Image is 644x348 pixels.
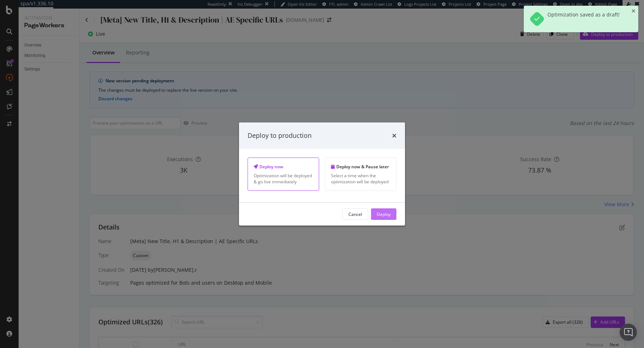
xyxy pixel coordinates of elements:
div: Optimization will be deployed & go live immediately [254,173,313,185]
button: Cancel [342,208,368,220]
div: Open Intercom Messenger [620,324,637,341]
div: Deploy now & Pause later [331,164,390,170]
div: Deploy to production [248,131,312,140]
div: Deploy [377,211,391,217]
div: times [392,131,396,140]
button: Deploy [371,208,396,220]
div: modal [239,122,405,226]
div: Cancel [348,211,362,217]
div: Deploy now [254,164,313,170]
div: close toast [631,9,635,14]
div: Select a time when the optimization will be deployed [331,173,390,185]
div: Optimization saved as a draft! [547,11,620,26]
